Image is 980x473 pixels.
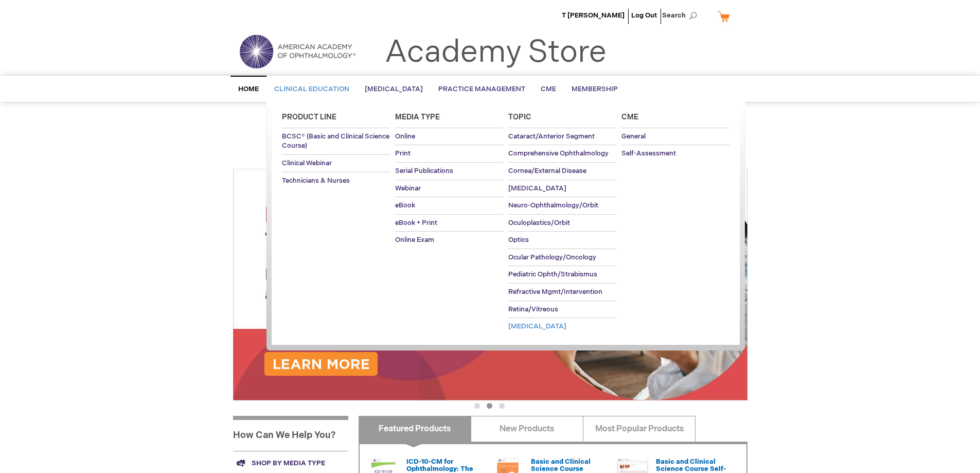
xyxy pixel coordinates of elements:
[359,416,471,442] a: Featured Products
[508,184,566,192] span: [MEDICAL_DATA]
[662,5,701,26] span: Search
[395,219,437,227] span: eBook + Print
[621,132,646,141] span: General
[508,288,602,296] span: Refractive Mgmt/Intervention
[508,149,609,157] span: Comprehensive Ophthalmology
[562,11,625,20] a: T [PERSON_NAME]
[238,85,259,93] span: Home
[282,159,332,167] span: Clinical Webinar
[395,149,411,157] span: Print
[395,184,421,192] span: Webinar
[233,416,348,451] h1: How Can We Help You?
[499,403,505,409] button: 3 of 3
[508,201,598,209] span: Neuro-Ophthalmology/Orbit
[508,167,586,175] span: Cornea/External Disease
[395,113,440,121] span: Media Type
[583,416,696,442] a: Most Popular Products
[508,113,531,121] span: Topic
[508,305,558,313] span: Retina/Vitreous
[621,113,638,121] span: Cme
[572,85,618,93] span: Membership
[631,11,657,20] a: Log Out
[508,322,566,330] span: [MEDICAL_DATA]
[385,34,607,71] a: Academy Store
[621,149,676,157] span: Self-Assessment
[508,219,570,227] span: Oculoplastics/Orbit
[395,201,415,209] span: eBook
[395,132,415,141] span: Online
[508,253,596,261] span: Ocular Pathology/Oncology
[274,85,349,93] span: Clinical Education
[438,85,525,93] span: Practice Management
[365,85,423,93] span: [MEDICAL_DATA]
[395,167,453,175] span: Serial Publications
[282,132,389,150] span: BCSC® (Basic and Clinical Science Course)
[395,236,434,244] span: Online Exam
[282,177,350,185] span: Technicians & Nurses
[508,132,595,141] span: Cataract/Anterior Segment
[508,270,597,278] span: Pediatric Ophth/Strabismus
[487,403,492,409] button: 2 of 3
[471,416,583,442] a: New Products
[541,85,556,93] span: CME
[508,236,529,244] span: Optics
[282,113,336,121] span: Product Line
[474,403,480,409] button: 1 of 3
